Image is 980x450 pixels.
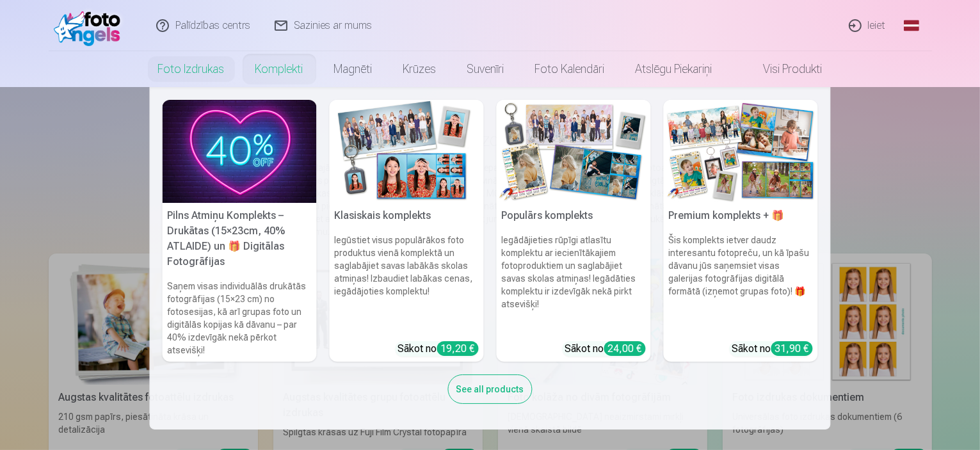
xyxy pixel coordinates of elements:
h6: Iegūstiet visus populārākos foto produktus vienā komplektā un saglabājiet savas labākās skolas at... [330,229,484,336]
div: 31,90 € [771,341,813,356]
a: Komplekti [240,51,319,87]
img: /fa1 [54,5,127,46]
img: Pilns Atmiņu Komplekts – Drukātas (15×23cm, 40% ATLAIDE) un 🎁 Digitālas Fotogrāfijas [163,100,317,203]
div: 19,20 € [437,341,479,356]
h5: Populārs komplekts [497,203,651,229]
div: Sākot no [732,341,813,357]
h6: Saņem visas individuālās drukātās fotogrāfijas (15×23 cm) no fotosesijas, kā arī grupas foto un d... [163,275,317,362]
div: Sākot no [398,341,479,357]
a: See all products [448,382,533,395]
img: Populārs komplekts [497,100,651,203]
a: Pilns Atmiņu Komplekts – Drukātas (15×23cm, 40% ATLAIDE) un 🎁 Digitālas Fotogrāfijas Pilns Atmiņu... [163,100,317,362]
h5: Pilns Atmiņu Komplekts – Drukātas (15×23cm, 40% ATLAIDE) un 🎁 Digitālas Fotogrāfijas [163,203,317,275]
a: Klasiskais komplektsKlasiskais komplektsIegūstiet visus populārākos foto produktus vienā komplekt... [330,100,484,362]
a: Visi produkti [728,51,838,87]
a: Krūzes [388,51,452,87]
img: Klasiskais komplekts [330,100,484,203]
a: Atslēgu piekariņi [620,51,728,87]
div: Sākot no [565,341,646,357]
a: Populārs komplektsPopulārs komplektsIegādājieties rūpīgi atlasītu komplektu ar iecienītākajiem fo... [497,100,651,362]
a: Premium komplekts + 🎁 Premium komplekts + 🎁Šis komplekts ietver daudz interesantu fotopreču, un k... [664,100,818,362]
h5: Premium komplekts + 🎁 [664,203,818,229]
div: See all products [448,374,533,404]
h6: Šis komplekts ietver daudz interesantu fotopreču, un kā īpašu dāvanu jūs saņemsiet visas galerija... [664,229,818,336]
h5: Klasiskais komplekts [330,203,484,229]
a: Foto kalendāri [520,51,620,87]
a: Suvenīri [452,51,520,87]
div: 24,00 € [604,341,646,356]
a: Foto izdrukas [143,51,240,87]
a: Magnēti [319,51,388,87]
h6: Iegādājieties rūpīgi atlasītu komplektu ar iecienītākajiem fotoproduktiem un saglabājiet savas sk... [497,229,651,336]
img: Premium komplekts + 🎁 [664,100,818,203]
